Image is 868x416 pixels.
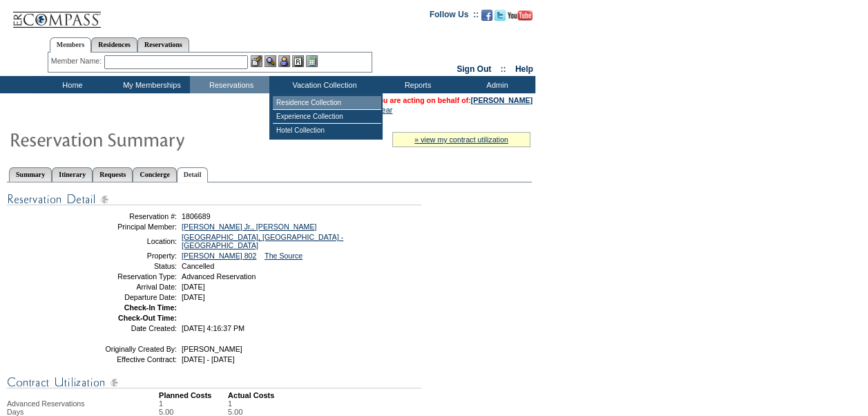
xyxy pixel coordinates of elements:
a: The Source [264,252,302,260]
a: [PERSON_NAME] Jr., [PERSON_NAME] [182,223,316,231]
td: Admin [456,76,535,93]
div: Member Name: [51,55,104,67]
img: Follow us on Twitter [494,10,505,21]
td: Actual Costs [228,391,532,399]
td: Departure Date: [78,293,177,301]
img: Subscribe to our YouTube Channel [508,10,532,21]
td: Property: [78,252,177,260]
a: Detail [177,167,209,182]
td: Location: [78,233,177,249]
td: Reservation Type: [78,272,177,281]
span: Advanced Reservations [7,399,85,408]
img: View [264,55,276,67]
a: Become our fan on Facebook [481,14,492,22]
span: [PERSON_NAME] [182,345,242,353]
td: Follow Us :: [430,8,479,25]
a: Follow us on Twitter [494,14,505,22]
span: Advanced Reservation [182,272,255,281]
td: Principal Member: [78,223,177,231]
td: Planned Costs [159,391,228,399]
a: Members [50,37,92,53]
a: Concierge [133,167,176,182]
td: Reservations [190,76,269,93]
td: 5.00 [159,408,228,416]
img: Contract Utilization [7,374,421,391]
strong: Check-Out Time: [118,314,177,322]
a: [GEOGRAPHIC_DATA], [GEOGRAPHIC_DATA] - [GEOGRAPHIC_DATA] [182,233,343,249]
td: Vacation Collection [269,76,376,93]
td: 1 [228,399,242,408]
a: Residences [91,37,137,52]
span: Days [7,408,23,416]
img: Become our fan on Facebook [481,10,492,21]
span: 1806689 [182,212,211,220]
a: Requests [93,167,133,182]
a: Reservations [137,37,189,52]
td: Reservation #: [78,212,177,220]
span: [DATE] [182,293,205,301]
td: Arrival Date: [78,283,177,291]
a: Clear [374,106,392,114]
td: Originally Created By: [78,345,177,353]
td: Residence Collection [273,96,381,110]
a: Help [515,64,533,74]
td: Date Created: [78,324,177,332]
img: Reservations [292,55,304,67]
span: :: [501,64,506,74]
td: 1 [159,399,228,408]
img: Reservation Detail [7,191,421,208]
td: Home [31,76,110,93]
td: 5.00 [228,408,242,416]
td: Effective Contract: [78,355,177,363]
a: Subscribe to our YouTube Channel [508,14,532,22]
img: Reservaton Summary [9,125,285,153]
td: Reports [376,76,456,93]
a: Sign Out [456,64,491,74]
a: Itinerary [52,167,93,182]
img: Impersonate [278,55,290,67]
span: You are acting on behalf of: [374,96,532,104]
span: Cancelled [182,262,214,270]
td: My Memberships [110,76,190,93]
span: [DATE] [182,283,205,291]
a: [PERSON_NAME] 802 [182,252,256,260]
a: [PERSON_NAME] [471,96,532,104]
strong: Check-In Time: [124,303,177,312]
a: » view my contract utilization [414,135,508,144]
span: [DATE] - [DATE] [182,355,235,363]
span: [DATE] 4:16:37 PM [182,324,244,332]
td: Hotel Collection [273,124,381,137]
a: Summary [9,167,52,182]
img: b_calculator.gif [306,55,318,67]
td: Status: [78,262,177,270]
img: b_edit.gif [251,55,262,67]
td: Experience Collection [273,110,381,124]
